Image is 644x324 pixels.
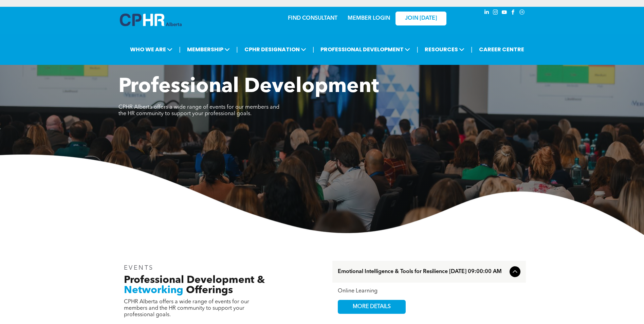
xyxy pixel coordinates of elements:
[492,8,499,18] a: instagram
[120,14,182,26] img: A blue and white logo for cp alberta
[501,8,508,18] a: youtube
[395,12,446,25] a: JOIN [DATE]
[185,43,232,56] span: MEMBERSHIP
[338,300,406,314] a: MORE DETAILS
[124,275,265,285] span: Professional Development &
[510,8,517,18] a: facebook
[313,42,314,56] li: |
[179,42,181,56] li: |
[483,8,491,18] a: linkedin
[128,43,174,56] span: WHO WE ARE
[471,42,473,56] li: |
[518,8,526,18] a: Social network
[348,16,390,21] a: MEMBER LOGIN
[338,288,520,294] div: Online Learning
[405,15,437,22] span: JOIN [DATE]
[124,299,249,318] span: CPHR Alberta offers a wide range of events for our members and the HR community to support your p...
[242,43,308,56] span: CPHR DESIGNATION
[288,16,337,21] a: FIND CONSULTANT
[124,265,154,271] span: EVENTS
[118,105,279,116] span: CPHR Alberta offers a wide range of events for our members and the HR community to support your p...
[338,269,507,275] span: Emotional Intelligence & Tools for Resilience [DATE] 09:00:00 AM
[318,43,412,56] span: PROFESSIONAL DEVELOPMENT
[345,300,399,313] span: MORE DETAILS
[124,285,183,295] span: Networking
[417,42,418,56] li: |
[423,43,466,56] span: RESOURCES
[186,285,233,295] span: Offerings
[477,43,526,56] a: CAREER CENTRE
[118,77,379,97] span: Professional Development
[236,42,238,56] li: |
